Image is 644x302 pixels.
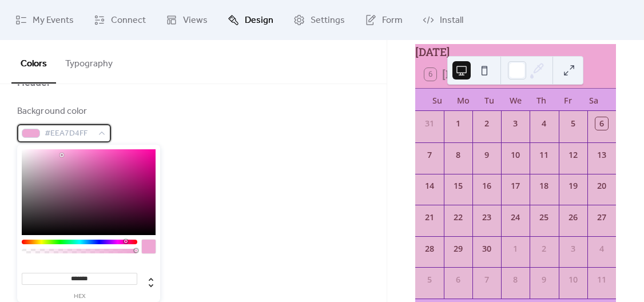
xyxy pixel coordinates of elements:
div: 3 [509,117,522,130]
div: 5 [567,117,579,130]
div: Th [528,89,555,112]
div: 7 [480,273,493,286]
a: Design [219,5,282,35]
div: 12 [567,149,579,161]
a: My Events [7,5,82,35]
div: [DATE] [415,44,616,61]
div: 15 [452,180,464,192]
span: #EEA7D4FF [45,127,93,141]
div: 1 [452,117,464,130]
div: 4 [595,243,608,255]
div: 13 [595,149,608,161]
label: hex [22,293,137,300]
div: 31 [423,117,436,130]
div: 5 [423,273,436,286]
div: Background color [17,105,109,118]
div: 11 [595,273,608,286]
div: 14 [423,180,436,192]
span: Install [440,14,463,27]
span: Design [245,14,273,27]
div: 18 [538,180,551,192]
div: 29 [452,243,464,255]
div: 8 [509,273,522,286]
div: 24 [509,211,522,224]
div: 16 [480,180,493,192]
div: 10 [567,273,579,286]
span: Connect [111,14,146,27]
a: Form [356,5,411,35]
span: My Events [33,14,74,27]
div: 17 [509,180,522,192]
div: 3 [567,243,579,255]
a: Settings [285,5,353,35]
div: 6 [452,273,464,286]
div: 27 [595,211,608,224]
div: 21 [423,211,436,224]
div: Sa [581,89,607,112]
div: 26 [567,211,579,224]
div: 10 [509,149,522,161]
button: Typography [56,40,122,82]
a: Views [157,5,216,35]
div: 2 [538,243,551,255]
div: 22 [452,211,464,224]
a: Install [414,5,472,35]
span: Form [382,14,403,27]
div: We [502,89,528,112]
div: 1 [509,243,522,255]
div: 28 [423,243,436,255]
span: Views [183,14,208,27]
div: Mo [450,89,476,112]
div: 4 [538,117,551,130]
div: Header [17,76,51,90]
div: Fr [555,89,581,112]
div: 9 [480,149,493,161]
a: Connect [85,5,154,35]
div: 8 [452,149,464,161]
div: 23 [480,211,493,224]
div: Tu [476,89,503,112]
div: Su [424,89,451,112]
div: 25 [538,211,551,224]
span: Settings [311,14,345,27]
div: 2 [480,117,493,130]
button: Colors [11,40,56,84]
div: 9 [538,273,551,286]
div: 20 [595,180,608,192]
div: 7 [423,149,436,161]
div: 11 [538,149,551,161]
div: 19 [567,180,579,192]
div: 30 [480,243,493,255]
div: 6 [595,117,608,130]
